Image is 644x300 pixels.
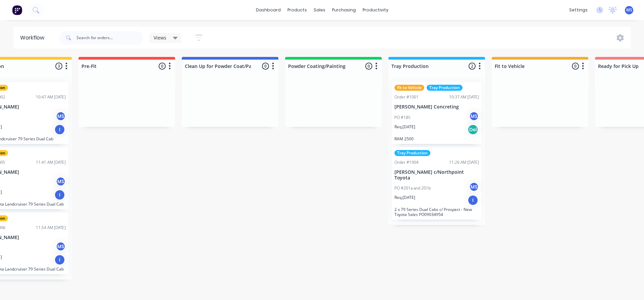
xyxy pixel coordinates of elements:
[56,111,66,121] div: MS
[54,190,65,200] div: I
[394,115,411,121] p: PO #185
[468,124,478,135] div: Del
[284,5,310,15] div: products
[36,159,66,165] div: 11:41 AM [DATE]
[310,5,329,15] div: sales
[626,7,632,13] span: MS
[394,85,424,91] div: Fit to Vehicle
[468,195,478,206] div: I
[394,195,415,201] p: Req. [DATE]
[394,150,430,156] div: Tray Production
[76,31,143,45] input: Search for orders...
[394,104,479,110] p: [PERSON_NAME] Concreting
[394,94,419,100] div: Order #1001
[359,5,392,15] div: productivity
[394,207,479,217] p: 2 x 79 Series Dual Cabs c/ Prospect - New Toyota Sales PO09034954
[54,124,65,135] div: I
[394,185,431,191] p: PO #201a and 201b
[253,5,284,15] a: dashboard
[56,241,66,251] div: MS
[469,182,479,192] div: MS
[154,34,166,41] span: Views
[392,147,482,220] div: Tray ProductionOrder #100411:26 AM [DATE][PERSON_NAME] c/Northpoint ToyotaPO #201a and 201bMSReq....
[394,124,415,130] p: Req. [DATE]
[20,34,48,42] div: Workflow
[56,176,66,186] div: MS
[392,82,482,144] div: Fit to VehicleTray ProductionOrder #100110:37 AM [DATE][PERSON_NAME] ConcretingPO #185MSReq.[DATE...
[449,159,479,165] div: 11:26 AM [DATE]
[566,5,591,15] div: settings
[12,5,22,15] img: Factory
[469,111,479,121] div: MS
[394,159,419,165] div: Order #1004
[427,85,463,91] div: Tray Production
[394,169,479,181] p: [PERSON_NAME] c/Northpoint Toyota
[329,5,359,15] div: purchasing
[449,94,479,100] div: 10:37 AM [DATE]
[54,254,65,265] div: I
[36,94,66,100] div: 10:47 AM [DATE]
[394,136,479,141] p: RAM 2500
[36,225,66,231] div: 11:54 AM [DATE]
